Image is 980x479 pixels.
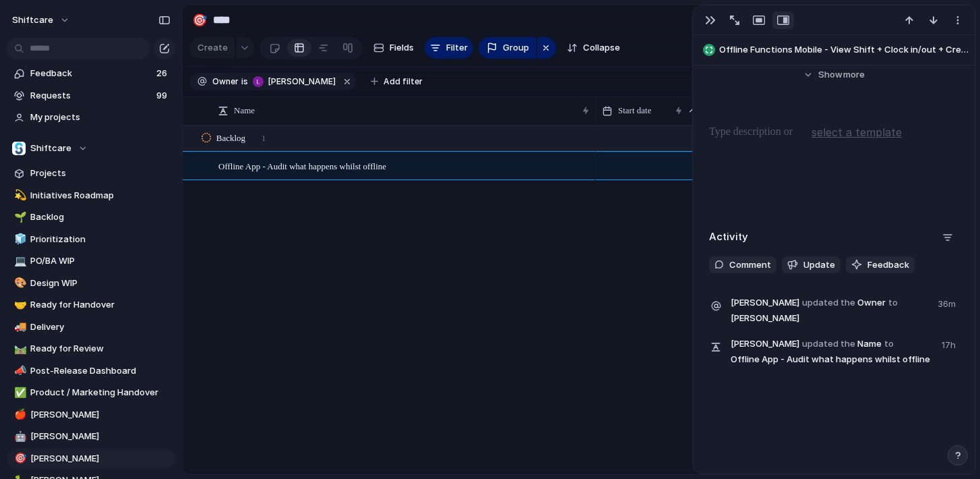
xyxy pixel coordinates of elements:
[12,298,26,312] button: 🤝
[7,63,175,84] a: Feedback26
[189,9,210,31] button: 🎯
[7,163,175,184] a: Projects
[7,273,175,293] div: 🎨Design WIP
[14,188,24,203] div: 💫
[30,364,171,378] span: Post-Release Dashboard
[216,132,245,145] span: Backlog
[888,296,898,310] span: to
[7,317,175,337] a: 🚚Delivery
[7,186,175,206] a: 💫Initiatives Roadmap
[425,37,473,59] button: Filter
[802,296,855,310] span: updated the
[7,295,175,315] a: 🤝Ready for Handover
[719,43,969,57] span: Offline Functions Mobile - View Shift + Clock in/out + Create Notes
[212,76,239,88] span: Owner
[12,210,26,224] button: 🌱
[14,363,24,378] div: 📣
[363,72,431,91] button: Add filter
[368,37,419,59] button: Fields
[12,277,26,290] button: 🎨
[12,452,26,466] button: 🎯
[14,451,24,466] div: 🎯
[30,298,171,312] span: Ready for Handover
[384,76,423,88] span: Add filter
[12,430,26,443] button: 🤖
[30,142,71,155] span: Shiftcare
[30,167,171,180] span: Projects
[867,258,909,272] span: Feedback
[30,430,171,443] span: [PERSON_NAME]
[12,189,26,202] button: 💫
[30,320,171,334] span: Delivery
[249,74,338,89] button: [PERSON_NAME]
[30,233,171,246] span: Prioritization
[561,37,625,59] button: Collapse
[14,407,24,422] div: 🍎
[7,107,175,128] a: My projects
[30,452,171,466] span: [PERSON_NAME]
[14,341,24,357] div: 🛤️
[846,256,915,274] button: Feedback
[12,13,53,27] span: shiftcare
[14,210,24,225] div: 🌱
[7,229,175,250] a: 🧊Prioritization
[156,67,170,80] span: 26
[14,385,24,401] div: ✅
[7,86,175,106] a: Requests99
[14,254,24,269] div: 💻
[7,426,175,447] a: 🤖[PERSON_NAME]
[262,132,266,145] span: 1
[811,124,902,140] span: select a template
[7,383,175,403] a: ✅Product / Marketing Handover
[731,336,933,366] span: Name Offline App - Audit what happens whilst offline
[30,342,171,356] span: Ready for Review
[30,254,171,268] span: PO/BA WIP
[7,251,175,271] a: 💻PO/BA WIP
[6,9,77,31] button: shiftcare
[942,336,958,352] span: 17h
[731,337,799,351] span: [PERSON_NAME]
[12,342,26,356] button: 🛤️
[12,364,26,378] button: 📣
[14,298,24,313] div: 🤝
[390,41,414,55] span: Fields
[30,189,171,202] span: Initiatives Roadmap
[30,408,171,422] span: [PERSON_NAME]
[709,63,958,87] button: Showmore
[218,158,386,173] span: Offline App - Audit what happens whilst offline
[30,89,152,103] span: Requests
[809,122,904,142] button: select a template
[241,76,248,88] span: is
[782,256,840,274] button: Update
[729,258,771,272] span: Comment
[938,295,958,311] span: 36m
[7,405,175,425] a: 🍎[PERSON_NAME]
[884,337,894,351] span: to
[618,104,651,117] span: Start date
[843,68,865,82] span: more
[239,74,251,89] button: is
[156,89,170,103] span: 99
[7,207,175,227] div: 🌱Backlog
[12,233,26,246] button: 🧊
[503,41,529,55] span: Group
[479,37,536,59] button: Group
[803,258,835,272] span: Update
[709,256,776,274] button: Comment
[234,104,255,117] span: Name
[12,254,26,268] button: 💻
[14,275,24,291] div: 🎨
[30,386,171,399] span: Product / Marketing Handover
[12,408,26,422] button: 🍎
[802,337,855,351] span: updated the
[7,339,175,359] a: 🛤️Ready for Review
[7,449,175,469] a: 🎯[PERSON_NAME]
